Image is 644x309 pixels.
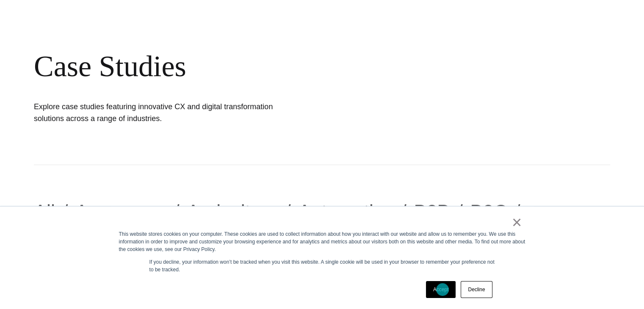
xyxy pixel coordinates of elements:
[34,201,55,222] a: All
[461,281,492,298] a: Decline
[426,281,456,298] a: Accept
[34,49,517,84] div: Case Studies
[119,230,525,253] div: This website stores cookies on your computer. These cookies are used to collect information about...
[75,201,166,222] a: Aerospace
[298,201,393,222] a: Automotive
[187,201,278,222] a: Agriculture
[34,101,288,124] h1: Explore case studies featuring innovative CX and digital transformation solutions across a range ...
[470,201,507,222] a: B2C
[512,218,522,226] a: ×
[414,201,450,222] a: B2B
[149,258,495,273] p: If you decline, your information won’t be tracked when you visit this website. A single cookie wi...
